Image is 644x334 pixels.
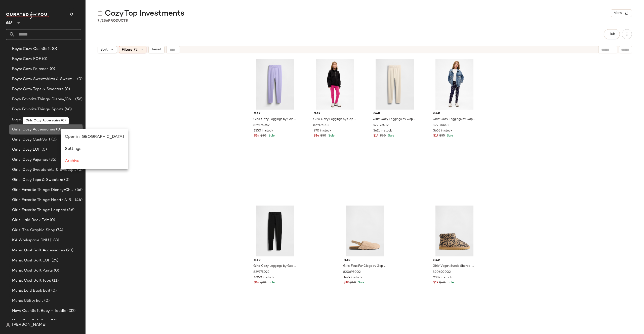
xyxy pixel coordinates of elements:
[12,308,68,314] span: New: CashSoft Baby + Toddler
[373,134,379,138] span: $14
[12,157,48,163] span: Girls: Cozy Pajamas
[74,96,83,102] span: (56)
[344,281,349,285] span: $19
[49,66,55,72] span: (0)
[74,197,83,203] span: (44)
[250,59,300,110] img: cn60499134.jpg
[12,147,41,153] span: Girls: Cozy EOF
[254,281,259,285] span: $14
[314,134,319,138] span: $14
[250,206,300,256] img: cn60499174.jpg
[254,112,296,116] span: Gap
[50,318,58,324] span: (15)
[260,134,266,138] span: $30
[604,29,620,39] button: Hub
[350,281,356,285] span: $40
[373,117,415,122] span: Girls' Cozy Leggings by Gap Chino Pant Size M (8)
[254,129,273,133] span: 1350 in stock
[76,76,83,82] span: (0)
[433,117,475,122] span: Girls' Cozy Leggings by Gap Navy Bows Size M (8)
[55,227,63,233] span: (74)
[48,157,57,163] span: (35)
[12,167,76,173] span: Girls: Cozy Sweatshirts & Sweatpants
[12,298,43,304] span: Mens: Utility Edit
[439,281,446,285] span: $40
[253,270,269,275] span: 829175022
[433,270,451,275] span: 820690002
[41,56,47,62] span: (0)
[41,147,47,153] span: (0)
[148,46,165,53] button: Reset
[447,281,454,284] span: Sale
[387,134,394,138] span: Sale
[433,112,476,116] span: Gap
[313,117,356,122] span: Girls' Cozy Leggings by Gap Bright Fuchsia Size XL (12)
[12,187,74,193] span: Girls Favorite Things: Disney/Characters
[254,276,274,280] span: 4050 in stock
[98,19,102,23] span: 7 /
[12,56,41,62] span: Boys: Cozy EOF
[12,66,49,72] span: Boys: Cozy Pajamas
[6,12,49,19] img: cfy_white_logo.C9jOOHJF.svg
[98,18,128,23] div: Products
[343,264,386,269] span: Girls' Faux Fur Clogs by Gap Antique Beige Size 5/6
[12,288,50,294] span: Mens: Laid Back Edit
[12,197,74,203] span: Girls Favorite Things: Hearts & Bows
[56,117,67,122] span: (104)
[49,238,59,243] span: (183)
[340,206,390,256] img: cn60283408.jpg
[53,268,59,274] span: (0)
[12,248,65,253] span: Mens: CashSoft Accessories
[51,46,57,52] span: (0)
[6,323,10,327] img: svg%3e
[254,258,296,263] span: Gap
[12,177,63,183] span: Girls: Cozy Tops & Sweaters
[254,134,259,138] span: $14
[313,123,329,128] span: 829175032
[102,19,108,23] span: 286
[151,48,161,52] span: Reset
[134,47,139,52] span: (3)
[357,281,364,284] span: Sale
[12,127,55,132] span: Girls: Cozy Accessories
[12,46,51,52] span: Boys: Cozy CashSoft
[98,11,103,16] img: svg%3e
[50,288,57,294] span: (0)
[12,278,51,284] span: Mens: CashSoft Tops
[373,112,416,116] span: Gap
[439,134,445,138] span: $35
[433,129,452,133] span: 3665 in stock
[344,276,362,280] span: 1679 in stock
[608,32,615,36] span: Hub
[253,117,296,122] span: Girls' Cozy Leggings by Gap Warm Violet Size XL (12)
[373,123,389,128] span: 829175012
[380,134,386,138] span: $30
[12,107,64,112] span: Boys Favorite Things: Sports
[76,167,83,173] span: (0)
[314,112,356,116] span: Gap
[12,117,56,122] span: Boys: The Graphic Shop
[122,47,132,52] span: Filters
[314,129,331,133] span: 970 in stock
[433,123,449,128] span: 829175002
[344,258,386,263] span: Gap
[43,298,50,304] span: (0)
[253,264,296,269] span: Girls' Cozy Leggings by Gap True Black Size S (6/7)
[260,281,266,285] span: $30
[66,207,74,213] span: (36)
[100,47,108,52] span: Sort
[327,134,335,138] span: Sale
[433,134,438,138] span: $17
[429,206,480,256] img: cn60234576.jpg
[12,96,74,102] span: Boys Favorite Things: Disney/Characters
[51,278,59,284] span: (11)
[12,268,53,274] span: Mens: CashSoft Pants
[369,59,420,110] img: cn60499152.jpg
[6,17,13,26] span: GAP
[12,137,50,143] span: Girls: Cozy CashSoft
[433,281,438,285] span: $19
[50,137,57,143] span: (0)
[12,217,49,223] span: Girls: Laid Back Edit
[446,134,453,138] span: Sale
[429,59,480,110] img: cn60631986.jpg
